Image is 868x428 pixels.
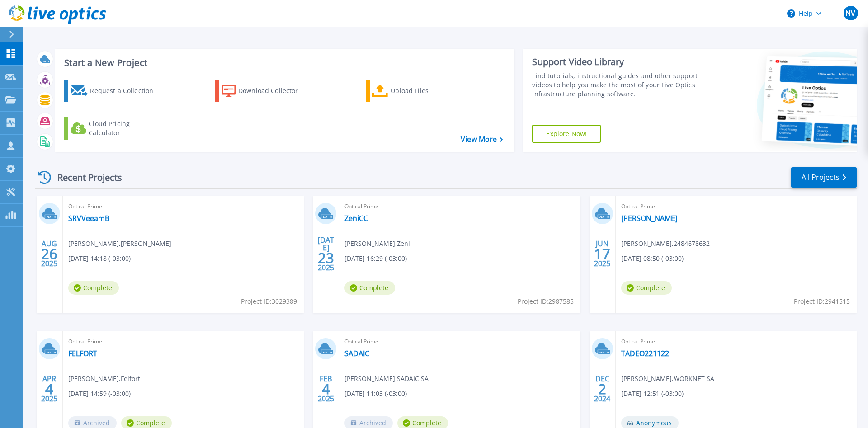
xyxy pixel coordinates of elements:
[621,281,672,295] span: Complete
[68,337,298,347] span: Optical Prime
[41,237,58,270] div: AUG 2025
[317,372,335,405] div: FEB 2025
[68,239,171,249] span: [PERSON_NAME] , [PERSON_NAME]
[344,337,575,347] span: Optical Prime
[322,385,330,393] span: 4
[344,281,395,295] span: Complete
[215,80,316,102] a: Download Collector
[68,349,97,358] a: FELFORT
[41,372,58,405] div: APR 2025
[621,254,684,263] span: [DATE] 08:50 (-03:00)
[794,296,850,306] span: Project ID: 2941515
[41,250,57,258] span: 26
[518,296,574,306] span: Project ID: 2987585
[238,82,311,100] div: Download Collector
[344,389,407,399] span: [DATE] 11:03 (-03:00)
[598,385,606,393] span: 2
[344,374,429,384] span: [PERSON_NAME] , SADAIC SA
[391,82,463,100] div: Upload Files
[344,202,575,212] span: Optical Prime
[344,254,407,263] span: [DATE] 16:29 (-03:00)
[241,296,297,306] span: Project ID: 3029389
[89,119,161,137] div: Cloud Pricing Calculator
[68,374,140,384] span: [PERSON_NAME] , Felfort
[68,254,131,263] span: [DATE] 14:18 (-03:00)
[344,214,368,223] a: ZeniCC
[344,349,369,358] a: SADAIC
[461,135,503,144] a: View More
[64,80,165,102] a: Request a Collection
[90,82,162,100] div: Request a Collection
[791,167,857,188] a: All Projects
[68,389,131,399] span: [DATE] 14:59 (-03:00)
[621,239,710,249] span: [PERSON_NAME] , 2484678632
[621,337,851,347] span: Optical Prime
[532,56,702,68] div: Support Video Library
[594,250,610,258] span: 17
[621,389,684,399] span: [DATE] 12:51 (-03:00)
[45,385,53,393] span: 4
[64,58,503,68] h3: Start a New Project
[532,71,702,99] div: Find tutorials, instructional guides and other support videos to help you make the most of your L...
[64,117,165,140] a: Cloud Pricing Calculator
[621,214,677,223] a: [PERSON_NAME]
[621,374,714,384] span: [PERSON_NAME] , WORKNET SA
[621,202,851,212] span: Optical Prime
[317,237,335,270] div: [DATE] 2025
[621,349,669,358] a: TADEO221122
[68,281,119,295] span: Complete
[344,239,410,249] span: [PERSON_NAME] , Zeni
[366,80,467,102] a: Upload Files
[318,254,334,262] span: 23
[35,166,134,188] div: Recent Projects
[594,372,611,405] div: DEC 2024
[532,125,601,143] a: Explore Now!
[68,214,109,223] a: SRVVeeamB
[845,9,855,17] span: NV
[594,237,611,270] div: JUN 2025
[68,202,298,212] span: Optical Prime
